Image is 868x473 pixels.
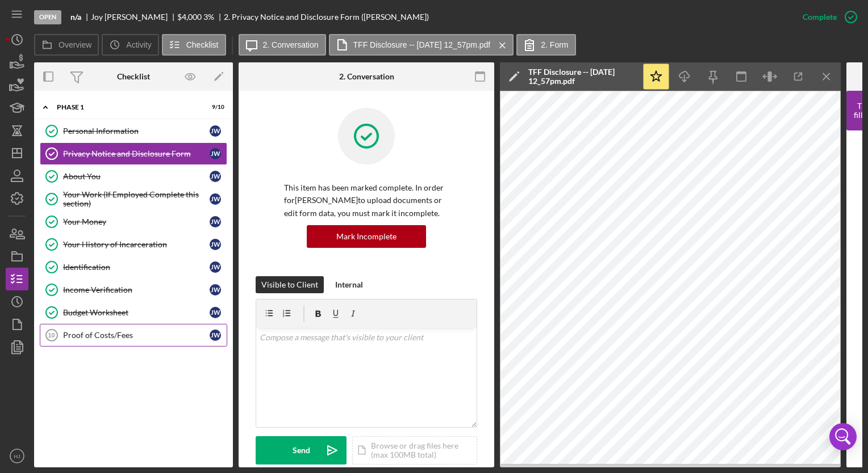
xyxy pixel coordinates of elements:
div: J W [210,216,221,227]
div: J W [210,330,221,341]
div: 2. Conversation [339,72,394,81]
div: Your Work (If Employed Complete this section) [63,190,210,208]
div: Checklist [117,72,150,81]
tspan: 10 [48,332,55,339]
a: Your History of IncarcerationJW [40,233,227,256]
button: 2. Conversation [239,34,326,56]
div: 9 / 10 [204,104,224,111]
a: Your MoneyJW [40,210,227,233]
text: HJ [14,453,20,459]
div: Income Verification [63,285,210,294]
button: Internal [329,276,369,293]
a: Budget WorksheetJW [40,301,227,324]
button: Activity [102,34,158,56]
div: Mark Incomplete [336,225,397,248]
div: Privacy Notice and Disclosure Form [63,149,210,158]
div: Send [293,436,310,464]
div: Phase 1 [57,104,196,111]
div: Visible to Client [261,276,318,293]
div: J W [210,171,221,182]
div: Joy [PERSON_NAME] [91,12,177,22]
div: J W [210,284,221,295]
div: 3 % [203,12,214,22]
button: Overview [34,34,99,56]
p: This item has been marked complete. In order for [PERSON_NAME] to upload documents or edit form d... [284,181,449,219]
div: J W [210,307,221,318]
label: 2. Conversation [263,40,319,49]
button: Checklist [162,34,226,56]
a: Privacy Notice and Disclosure FormJW [40,142,227,165]
div: Identification [63,263,210,272]
button: Mark Incomplete [307,225,426,248]
div: Budget Worksheet [63,308,210,317]
div: Internal [335,276,363,293]
b: n/a [70,12,81,22]
span: $4,000 [177,12,202,22]
a: Personal InformationJW [40,120,227,142]
div: J W [210,148,221,159]
label: Checklist [186,40,219,49]
div: J W [210,239,221,250]
button: TFF Disclosure -- [DATE] 12_57pm.pdf [329,34,514,56]
div: Open Intercom Messenger [829,423,857,450]
button: Visible to Client [256,276,324,293]
div: Your Money [63,217,210,226]
label: 2. Form [541,40,568,49]
div: Your History of Incarceration [63,240,210,249]
a: About YouJW [40,165,227,188]
div: 2. Privacy Notice and Disclosure Form ([PERSON_NAME]) [224,12,429,22]
button: 2. Form [516,34,575,56]
a: 10Proof of Costs/FeesJW [40,324,227,347]
div: Open [34,10,61,24]
button: HJ [6,445,28,467]
button: Send [256,436,347,464]
div: Complete [803,6,837,28]
a: Your Work (If Employed Complete this section)JW [40,188,227,210]
div: About You [63,172,210,181]
div: J W [210,261,221,273]
label: Activity [126,40,151,49]
div: TFF Disclosure -- [DATE] 12_57pm.pdf [528,67,636,86]
div: J W [210,125,221,137]
a: IdentificationJW [40,256,227,278]
label: TFF Disclosure -- [DATE] 12_57pm.pdf [353,40,491,49]
div: J W [210,193,221,205]
div: Personal Information [63,126,210,136]
label: Overview [59,40,91,49]
div: Proof of Costs/Fees [63,331,210,340]
a: Income VerificationJW [40,278,227,301]
button: Complete [791,6,862,28]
